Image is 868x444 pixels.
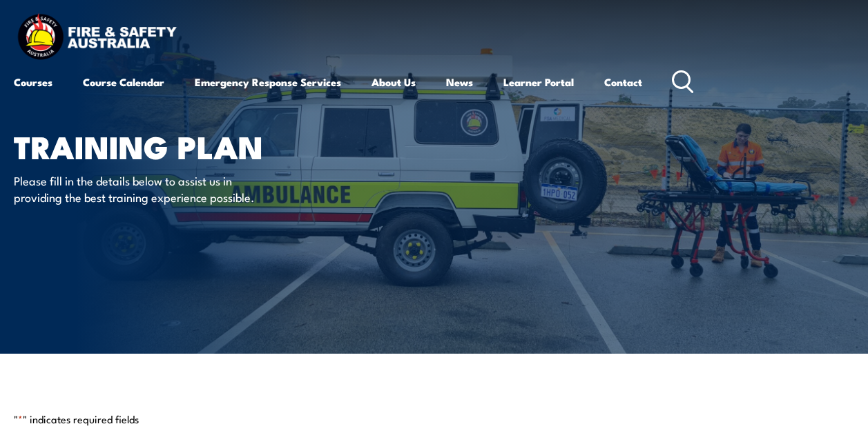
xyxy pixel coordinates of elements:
[14,172,266,205] p: Please fill in the details below to assist us in providing the best training experience possible.
[372,65,416,99] a: About Us
[503,65,574,99] a: Learner Portal
[14,132,355,159] h1: Training plan
[14,65,52,99] a: Courses
[446,65,473,99] a: News
[195,65,341,99] a: Emergency Response Services
[83,65,164,99] a: Course Calendar
[14,412,854,426] p: " " indicates required fields
[604,65,642,99] a: Contact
